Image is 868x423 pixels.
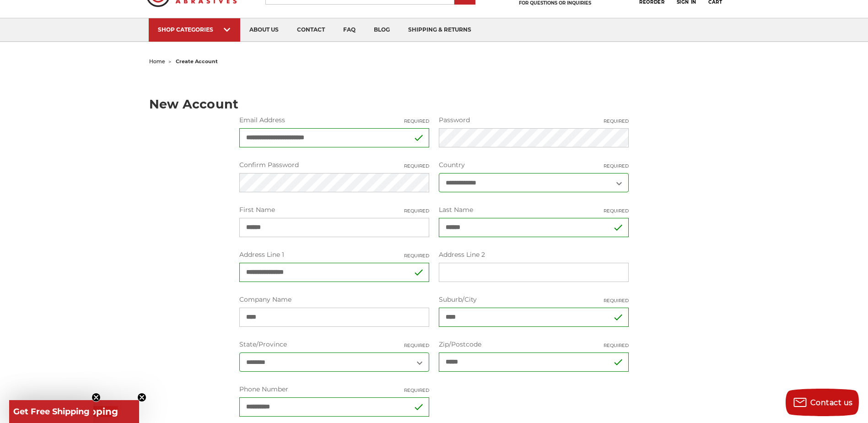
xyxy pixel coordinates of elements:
small: Required [604,207,629,214]
small: Required [404,252,429,259]
label: Email Address [239,115,429,125]
small: Required [404,207,429,214]
div: SHOP CATEGORIES [158,26,231,33]
label: Address Line 1 [239,250,429,260]
span: create account [176,58,218,65]
label: First Name [239,205,429,215]
a: faq [334,18,365,42]
div: Get Free ShippingClose teaser [9,400,139,423]
small: Required [404,118,429,125]
label: Company Name [239,295,429,304]
label: Zip/Postcode [439,340,629,349]
a: contact [288,18,334,42]
label: Country [439,160,629,170]
a: about us [240,18,288,42]
a: shipping & returns [399,18,480,42]
label: Phone Number [239,385,429,394]
small: Required [404,387,429,394]
a: home [149,58,165,65]
h1: New Account [149,98,719,110]
label: State/Province [239,340,429,349]
span: Contact us [810,398,853,407]
a: blog [365,18,399,42]
button: Contact us [786,389,859,416]
label: Suburb/City [439,295,629,304]
small: Required [404,163,429,169]
button: Close teaser [92,393,101,402]
label: Address Line 2 [439,250,629,260]
small: Required [604,297,629,304]
label: Last Name [439,205,629,215]
small: Required [604,118,629,125]
label: Password [439,115,629,125]
small: Required [404,342,429,349]
span: Get Free Shipping [13,407,90,417]
button: Close teaser [137,393,146,402]
label: Confirm Password [239,160,429,170]
small: Required [604,342,629,349]
div: Get Free ShippingClose teaser [9,400,93,423]
small: Required [604,163,629,169]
